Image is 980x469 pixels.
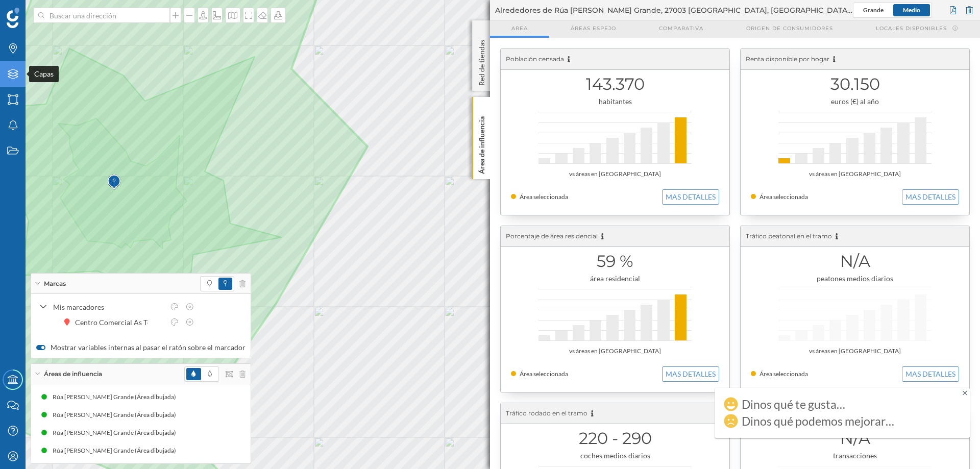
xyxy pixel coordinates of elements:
div: Dinos qué te gusta… [742,399,845,409]
p: Red de tiendas [477,36,487,86]
span: Área seleccionada [520,370,568,378]
div: Rúa [PERSON_NAME] Grande (Área dibujada) [53,410,181,420]
div: Tráfico rodado en el tramo [501,403,729,424]
div: Tráfico peatonal en el tramo [741,226,969,247]
span: Áreas espejo [571,24,616,32]
div: coches medios diarios [511,451,719,461]
div: Rúa [PERSON_NAME] Grande (Área dibujada) [53,446,181,456]
span: Marcas [44,279,66,288]
h1: 220 - 290 [511,429,719,448]
h1: N/A [751,252,959,271]
img: Geoblink Logo [7,8,19,28]
div: vs áreas en [GEOGRAPHIC_DATA] [751,169,959,179]
div: euros (€) al año [751,96,959,107]
div: vs áreas en [GEOGRAPHIC_DATA] [751,346,959,356]
span: Área seleccionada [520,193,568,201]
h1: 30.150 [751,75,959,94]
div: Población censada [501,49,729,70]
span: Alrededores de Rúa [PERSON_NAME] Grande, 27003 [GEOGRAPHIC_DATA], [GEOGRAPHIC_DATA], [GEOGRAPHIC_... [495,5,853,15]
div: Porcentaje de área residencial [501,226,729,247]
img: Marker [108,172,120,192]
span: Área seleccionada [759,193,808,201]
span: Origen de consumidores [746,24,833,32]
span: Grande [863,6,884,14]
div: área residencial [511,274,719,284]
span: Área seleccionada [759,370,808,378]
div: peatones medios diarios [751,274,959,284]
span: Locales disponibles [876,24,947,32]
div: Renta disponible por hogar [741,49,969,70]
label: Mostrar variables internas al pasar el ratón sobre el marcador [36,342,246,353]
div: Dinos qué podemos mejorar… [742,416,894,426]
p: Área de influencia [477,112,487,174]
div: vs áreas en [GEOGRAPHIC_DATA] [511,346,719,356]
button: MAS DETALLES [902,189,959,205]
h1: 143.370 [511,75,719,94]
h1: 59 % [511,252,719,271]
div: Centro Comercial As Termas [73,317,169,328]
button: MAS DETALLES [662,189,719,205]
button: MAS DETALLES [902,366,959,382]
div: Mis marcadores [53,302,164,312]
div: Rúa [PERSON_NAME] Grande (Área dibujada) [53,392,181,402]
button: MAS DETALLES [662,366,719,382]
span: Comparativa [659,24,703,32]
span: Soporte [20,7,57,16]
span: Area [511,24,528,32]
div: vs áreas en [GEOGRAPHIC_DATA] [511,169,719,179]
span: Áreas de influencia [44,369,102,379]
div: Rúa [PERSON_NAME] Grande (Área dibujada) [53,428,181,438]
div: transacciones [751,451,959,461]
div: habitantes [511,96,719,107]
div: Capas [29,66,59,82]
span: Medio [903,6,920,14]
